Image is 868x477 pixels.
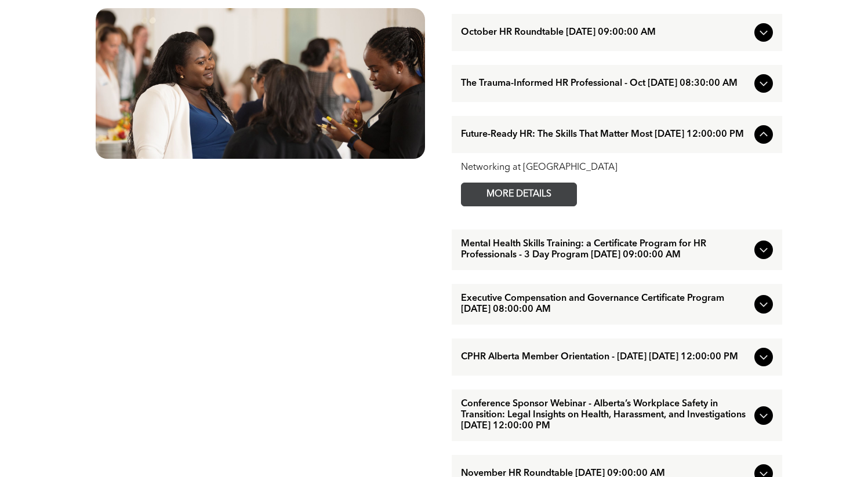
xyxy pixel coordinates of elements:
[461,162,773,173] div: Networking at [GEOGRAPHIC_DATA]
[461,129,750,140] span: Future-Ready HR: The Skills That Matter Most [DATE] 12:00:00 PM
[461,399,750,432] span: Conference Sponsor Webinar - Alberta’s Workplace Safety in Transition: Legal Insights on Health, ...
[461,78,750,89] span: The Trauma-Informed HR Professional - Oct [DATE] 08:30:00 AM
[461,27,750,38] span: October HR Roundtable [DATE] 09:00:00 AM
[461,239,750,261] span: Mental Health Skills Training: a Certificate Program for HR Professionals - 3 Day Program [DATE] ...
[461,293,750,315] span: Executive Compensation and Governance Certificate Program [DATE] 08:00:00 AM
[473,183,565,206] span: MORE DETAILS
[461,183,577,206] a: MORE DETAILS
[461,352,750,363] span: CPHR Alberta Member Orientation - [DATE] [DATE] 12:00:00 PM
